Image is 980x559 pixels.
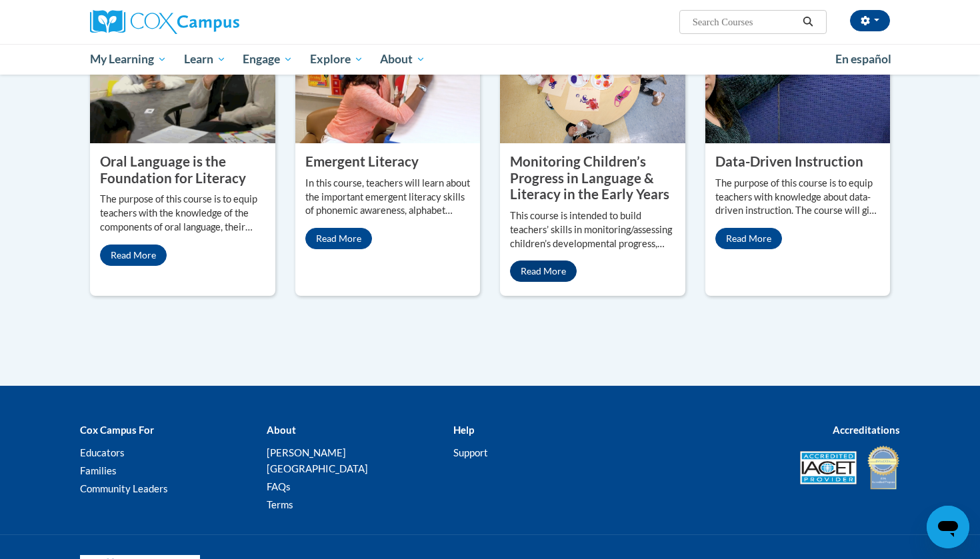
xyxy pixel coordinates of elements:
[70,44,910,75] div: Main menu
[267,498,293,510] a: Terms
[705,10,891,143] img: Data-Driven Instruction
[267,424,296,436] b: About
[850,10,890,31] button: Account Settings
[835,52,891,66] span: En español
[305,177,471,219] p: In this course, teachers will learn about the important emergent literacy skills of phonemic awar...
[90,10,275,143] img: Oral Language is the Foundation for Literacy
[267,446,368,474] a: [PERSON_NAME][GEOGRAPHIC_DATA]
[81,44,175,75] a: My Learning
[827,45,900,73] a: En español
[798,14,818,30] button: Search
[510,209,675,251] p: This course is intended to build teachers’ skills in monitoring/assessing children’s developmenta...
[800,451,857,484] img: Accredited IACET® Provider
[90,10,343,34] a: Cox Campus
[833,424,900,436] b: Accreditations
[80,482,168,494] a: Community Leaders
[80,446,125,458] a: Educators
[295,10,481,143] img: Emergent Literacy
[184,51,226,67] span: Learn
[301,44,372,75] a: Explore
[267,480,291,492] a: FAQs
[80,464,117,476] a: Families
[305,153,419,169] property: Emergent Literacy
[243,51,293,67] span: Engage
[867,444,900,491] img: IDA® Accredited
[715,228,782,249] a: Read More
[927,506,969,548] iframe: Button to launch messaging window
[380,51,425,67] span: About
[510,261,577,282] a: Read More
[715,153,863,169] property: Data-Driven Instruction
[175,44,235,75] a: Learn
[510,153,669,202] property: Monitoring Children’s Progress in Language & Literacy in the Early Years
[715,177,881,219] p: The purpose of this course is to equip teachers with knowledge about data-driven instruction. The...
[691,14,798,30] input: Search Courses
[453,424,474,436] b: Help
[372,44,435,75] a: About
[100,153,246,186] property: Oral Language is the Foundation for Literacy
[90,10,239,34] img: Cox Campus
[310,51,363,67] span: Explore
[453,446,488,458] a: Support
[234,44,301,75] a: Engage
[80,424,154,436] b: Cox Campus For
[100,245,167,266] a: Read More
[90,51,167,67] span: My Learning
[100,193,265,235] p: The purpose of this course is to equip teachers with the knowledge of the components of oral lang...
[500,10,685,143] img: Monitoring Children’s Progress in Language & Literacy in the Early Years
[305,228,372,249] a: Read More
